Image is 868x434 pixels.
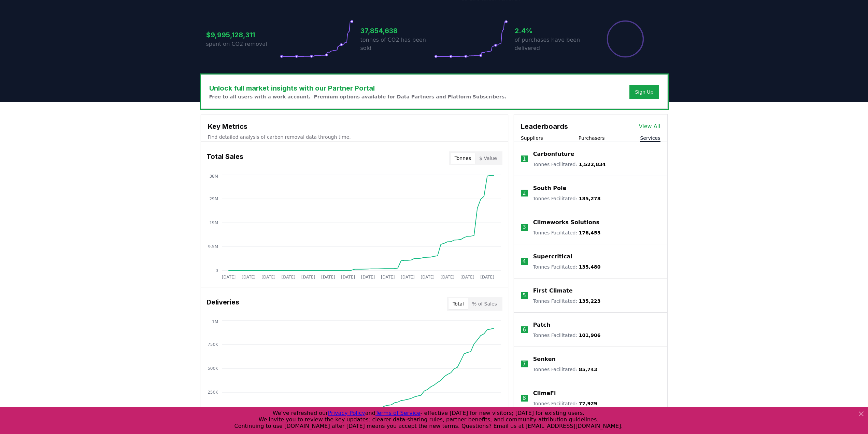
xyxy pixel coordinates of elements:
[640,135,660,141] button: Services
[222,275,236,280] tspan: [DATE]
[208,134,501,140] p: Find detailed analysis of carbon removal data through time.
[451,153,475,164] button: Tonnes
[523,189,526,197] p: 2
[421,275,435,280] tspan: [DATE]
[521,135,543,141] button: Suppliers
[209,83,507,93] h3: Unlock full market insights with our Partner Portal
[460,275,474,280] tspan: [DATE]
[533,287,573,295] a: First Climate
[361,275,375,280] tspan: [DATE]
[381,275,395,280] tspan: [DATE]
[523,223,526,231] p: 3
[360,36,434,52] p: tonnes of CO2 has been sold
[261,275,275,280] tspan: [DATE]
[579,264,601,270] span: 135,480
[523,291,526,300] p: 5
[480,275,494,280] tspan: [DATE]
[321,275,335,280] tspan: [DATE]
[629,85,659,99] button: Sign Up
[533,184,567,192] a: South Pole
[533,321,551,329] a: Patch
[206,40,280,48] p: spent on CO2 removal
[579,401,597,406] span: 77,929
[209,220,218,225] tspan: 19M
[209,196,218,201] tspan: 29M
[533,161,606,168] p: Tonnes Facilitated :
[515,36,588,52] p: of purchases have been delivered
[281,275,295,280] tspan: [DATE]
[533,298,601,304] p: Tonnes Facilitated :
[523,155,526,163] p: 1
[215,268,218,273] tspan: 0
[241,275,255,280] tspan: [DATE]
[533,150,574,158] a: Carbonfuture
[360,26,434,36] h3: 37,854,638
[468,298,501,309] button: % of Sales
[533,263,601,270] p: Tonnes Facilitated :
[208,342,218,347] tspan: 750K
[207,151,243,165] h3: Total Sales
[521,121,568,132] h3: Leaderboards
[533,229,601,236] p: Tonnes Facilitated :
[208,244,218,249] tspan: 9.5M
[533,400,597,407] p: Tonnes Facilitated :
[533,389,556,397] a: ClimeFi
[401,275,415,280] tspan: [DATE]
[523,360,526,368] p: 7
[579,196,601,201] span: 185,278
[533,355,556,363] a: Senken
[635,89,653,95] a: Sign Up
[301,275,315,280] tspan: [DATE]
[212,320,218,324] tspan: 1M
[533,332,601,339] p: Tonnes Facilitated :
[449,298,468,309] button: Total
[533,366,597,373] p: Tonnes Facilitated :
[579,162,606,167] span: 1,522,834
[579,298,601,304] span: 135,223
[579,230,601,235] span: 176,455
[579,333,601,338] span: 101,906
[523,394,526,402] p: 8
[639,122,660,131] a: View All
[206,30,280,40] h3: $9,995,128,311
[579,135,605,141] button: Purchasers
[341,275,355,280] tspan: [DATE]
[515,26,588,36] h3: 2.4%
[523,257,526,266] p: 4
[208,390,218,395] tspan: 250K
[579,367,597,372] span: 85,743
[533,195,601,202] p: Tonnes Facilitated :
[208,366,218,371] tspan: 500K
[209,93,507,100] p: Free to all users with a work account. Premium options available for Data Partners and Platform S...
[440,275,454,280] tspan: [DATE]
[606,20,644,58] div: Percentage of sales delivered
[208,121,501,132] h3: Key Metrics
[475,153,501,164] button: $ Value
[207,297,239,311] h3: Deliveries
[533,253,572,261] a: Supercritical
[209,174,218,179] tspan: 38M
[523,326,526,334] p: 6
[533,218,599,227] a: Climeworks Solutions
